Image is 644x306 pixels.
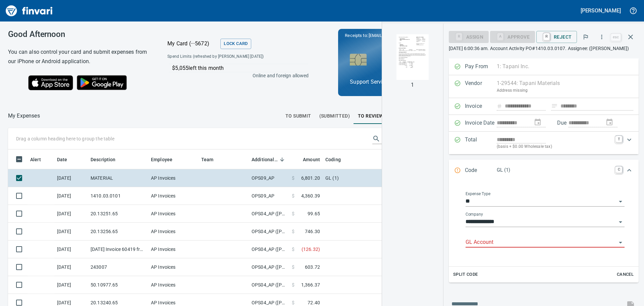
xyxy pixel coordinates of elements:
[148,241,199,258] td: AP Invoices
[308,210,320,217] span: 99.65
[16,135,114,142] p: Drag a column heading here to group the table
[465,166,497,175] p: Code
[151,156,172,164] span: Employee
[465,136,497,150] p: Total
[8,47,151,66] h6: You can also control your card and submit expenses from our iPhone or Android application.
[390,34,435,80] img: Page 1
[88,223,148,241] td: 20.13256.65
[249,276,289,294] td: OPS04_AP ([PERSON_NAME], [PERSON_NAME], [PERSON_NAME], [PERSON_NAME], [PERSON_NAME])
[148,276,199,294] td: AP Invoices
[4,3,54,19] a: Finvari
[615,166,622,173] a: C
[292,210,294,217] span: $
[614,269,636,280] button: Cancel
[148,258,199,276] td: AP Invoices
[611,34,621,41] a: esc
[345,32,449,39] p: Receipts to:
[54,169,88,187] td: [DATE]
[88,276,148,294] td: 50.10977.65
[162,72,309,79] p: Online and foreign allowed
[325,156,341,164] span: Coding
[249,223,289,241] td: OPS04_AP ([PERSON_NAME], [PERSON_NAME], [PERSON_NAME], [PERSON_NAME], [PERSON_NAME])
[411,81,414,89] p: 1
[319,112,350,120] span: (Submitted)
[148,187,199,205] td: AP Invoices
[201,156,214,164] span: Team
[54,187,88,205] td: [DATE]
[148,205,199,223] td: AP Invoices
[497,143,611,150] p: (basis + $0.00 Wholesale tax)
[88,205,148,223] td: 20.13251.65
[172,64,308,72] p: $5,055 left this month
[578,30,593,44] button: Flag
[167,40,218,48] p: My Card (···5672)
[449,160,639,182] div: Expand
[28,75,73,90] img: Download on the App Store
[252,156,278,164] span: Additional Reviewer
[249,258,289,276] td: OPS04_AP ([PERSON_NAME], [PERSON_NAME], [PERSON_NAME], [PERSON_NAME], [PERSON_NAME])
[88,258,148,276] td: 243007
[302,246,320,253] span: ( 126.32 )
[301,192,320,199] span: 4,360.39
[358,112,383,120] span: To Review
[91,156,116,164] span: Description
[451,269,480,280] button: Split Code
[616,238,625,247] button: Open
[30,156,41,164] span: Alert
[292,264,294,270] span: $
[220,39,251,49] button: Lock Card
[54,205,88,223] td: [DATE]
[252,156,286,164] span: Additional Reviewer
[490,34,535,39] div: GL Account required
[303,156,320,164] span: Amount
[285,112,311,120] span: To Submit
[308,299,320,306] span: 72.40
[543,33,550,40] a: R
[581,7,621,14] h5: [PERSON_NAME]
[305,264,320,270] span: 603.72
[594,30,609,44] button: More
[294,156,320,164] span: Amount
[73,72,131,94] img: Get it on Google Play
[325,156,350,164] span: Coding
[249,205,289,223] td: OPS04_AP ([PERSON_NAME], [PERSON_NAME], [PERSON_NAME], [PERSON_NAME], [PERSON_NAME])
[201,156,222,164] span: Team
[148,223,199,241] td: AP Invoices
[249,169,289,187] td: OPS09_AP
[301,175,320,181] span: 6,801.20
[54,241,88,258] td: [DATE]
[466,192,490,196] label: Expense Type
[615,136,622,142] a: T
[224,40,248,48] span: Lock Card
[88,241,148,258] td: [DATE] Invoice 60419 from [PERSON_NAME] Lumber Co (1-10777)
[368,32,438,39] span: [EMAIL_ADDRESS][DOMAIN_NAME]
[54,276,88,294] td: [DATE]
[449,45,639,52] p: [DATE] 6:00:36 am. Account Activity PO#1410.03.0107. Assignee: ([PERSON_NAME])
[301,281,320,288] span: 1,366.37
[30,156,50,164] span: Alert
[292,299,294,306] span: $
[292,175,294,181] span: $
[91,156,124,164] span: Description
[305,228,320,235] span: 746.30
[8,30,151,39] h3: Good Afternoon
[350,78,444,86] p: Support Services
[449,34,489,39] div: Assign
[579,5,623,16] button: [PERSON_NAME]
[292,228,294,235] span: $
[54,258,88,276] td: [DATE]
[292,281,294,288] span: $
[151,156,181,164] span: Employee
[616,197,625,206] button: Open
[616,217,625,227] button: Open
[148,169,199,187] td: AP Invoices
[292,192,294,199] span: $
[249,241,289,258] td: OPS04_AP ([PERSON_NAME], [PERSON_NAME], [PERSON_NAME], [PERSON_NAME], [PERSON_NAME])
[8,112,40,120] p: My Expenses
[57,156,76,164] span: Date
[88,169,148,187] td: MATERIAL
[449,182,639,282] div: Expand
[616,271,634,278] span: Cancel
[167,53,285,60] span: Spend Limits (refreshed by [PERSON_NAME] [DATE])
[249,187,289,205] td: OPS09_AP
